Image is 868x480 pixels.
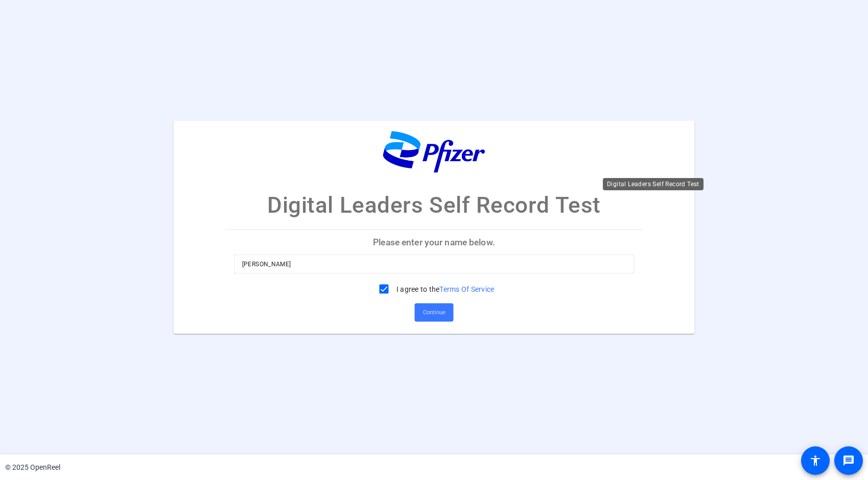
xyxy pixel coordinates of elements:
p: Digital Leaders Self Record Test [267,188,601,222]
button: Continue [415,304,454,322]
input: Enter your name [242,258,626,270]
span: Continue [423,305,445,320]
label: I agree to the [394,284,495,294]
mat-icon: accessibility [809,454,822,467]
p: Please enter your name below. [226,230,643,255]
div: © 2025 OpenReel [5,462,60,473]
a: Terms Of Service [439,285,494,293]
img: company-logo [383,131,485,173]
div: Digital Leaders Self Record Test [603,178,703,190]
mat-icon: message [842,454,855,467]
